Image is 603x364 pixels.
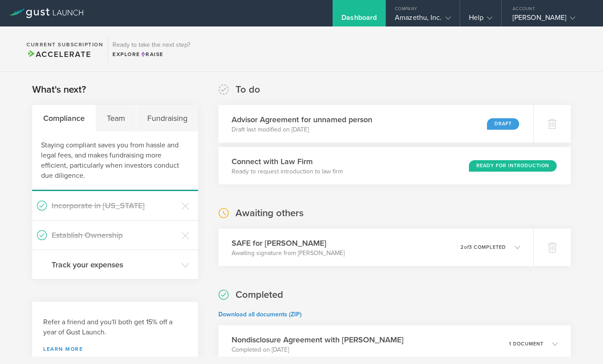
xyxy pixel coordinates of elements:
p: 1 document [509,341,543,346]
div: Help [469,13,492,26]
h3: SAFE for [PERSON_NAME] [232,237,345,249]
h2: Awaiting others [236,207,303,220]
a: Learn more [43,346,187,352]
div: Team [96,105,136,131]
p: Completed on [DATE] [232,345,404,354]
div: [PERSON_NAME] [513,13,588,26]
p: Ready to request introduction to law firm [232,167,343,176]
h2: Completed [236,289,283,301]
a: Download all documents (ZIP) [218,311,302,318]
div: Explore [112,50,190,58]
div: Amazethu, Inc. [395,13,450,26]
h2: What's next? [32,83,86,96]
h2: Current Subscription [26,42,103,47]
div: Ready to take the next step?ExploreRaise [108,35,195,63]
div: Compliance [32,105,96,131]
span: Raise [140,51,164,57]
h3: Connect with Law Firm [232,156,343,167]
h3: Establish Ownership [52,229,177,241]
h3: Nondisclosure Agreement with [PERSON_NAME] [232,334,404,345]
div: Ready for Introduction [469,160,557,172]
h3: Ready to take the next step? [112,42,190,48]
h3: Refer a friend and you'll both get 15% off a year of Gust Launch. [43,317,187,338]
div: Draft [487,118,519,130]
div: Dashboard [341,13,377,26]
p: Awaiting signature from [PERSON_NAME] [232,249,345,258]
div: Advisor Agreement for unnamed personDraft last modified on [DATE]Draft [218,105,533,143]
h2: To do [236,83,260,96]
div: Staying compliant saves you from hassle and legal fees, and makes fundraising more efficient, par... [32,131,198,191]
p: Draft last modified on [DATE] [232,125,372,134]
div: Fundraising [136,105,198,131]
h3: Incorporate in [US_STATE] [52,200,177,211]
em: of [464,244,469,250]
h3: Track your expenses [52,259,177,270]
span: Accelerate [26,49,91,59]
h3: Advisor Agreement for unnamed person [232,114,372,125]
div: Connect with Law FirmReady to request introduction to law firmReady for Introduction [218,147,571,184]
p: 2 3 completed [461,245,506,250]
